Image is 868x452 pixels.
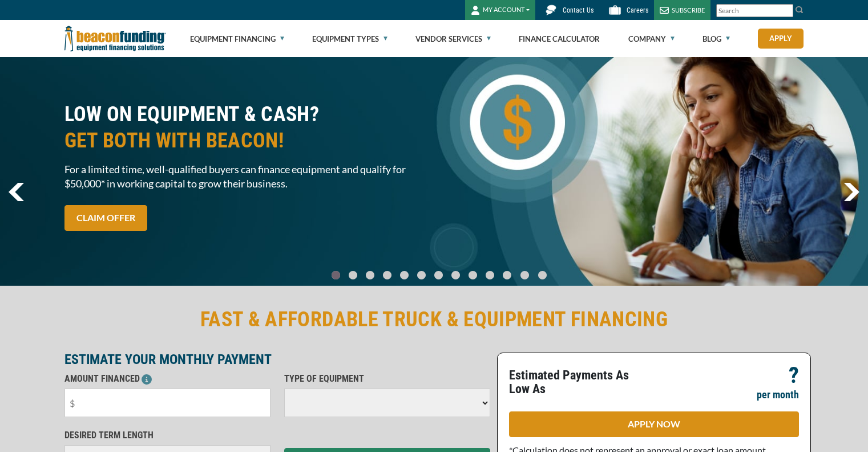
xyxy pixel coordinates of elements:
[312,21,387,57] a: Equipment Types
[414,270,428,280] a: Go To Slide 5
[628,21,675,57] a: Company
[781,6,790,15] a: Clear search text
[329,270,342,280] a: Go To Slide 0
[190,21,284,57] a: Equipment Financing
[795,5,804,14] img: Search
[346,270,360,280] a: Go To Slide 1
[64,162,427,191] span: For a limited time, well-qualified buyers can finance equipment and qualify for $50,000* in worki...
[519,21,600,57] a: Finance Calculator
[284,372,490,386] p: TYPE OF EQUIPMENT
[509,369,647,396] p: Estimated Payments As Low As
[363,270,377,280] a: Go To Slide 2
[703,21,730,57] a: Blog
[64,205,147,231] a: CLAIM OFFER
[64,20,166,57] img: Beacon Funding Corporation logo
[563,6,594,14] span: Contact Us
[518,270,532,280] a: Go To Slide 11
[843,183,859,201] a: next
[64,306,804,333] h2: FAST & AFFORDABLE TRUCK & EQUIPMENT FINANCING
[449,270,462,280] a: Go To Slide 7
[509,411,799,437] a: APPLY NOW
[535,270,550,280] a: Go To Slide 12
[64,389,271,417] input: $
[380,270,394,280] a: Go To Slide 3
[627,6,648,14] span: Careers
[415,21,491,57] a: Vendor Services
[64,127,427,154] span: GET BOTH WITH BEACON!
[758,29,804,49] a: Apply
[64,429,271,442] p: DESIRED TERM LENGTH
[64,372,271,386] p: AMOUNT FINANCED
[397,270,411,280] a: Go To Slide 4
[483,270,496,280] a: Go To Slide 9
[64,101,427,154] h2: LOW ON EQUIPMENT & CASH?
[9,183,24,201] img: Left Navigator
[64,353,490,366] p: ESTIMATE YOUR MONTHLY PAYMENT
[500,270,514,280] a: Go To Slide 10
[431,270,445,280] a: Go To Slide 6
[757,388,799,402] p: per month
[466,270,479,280] a: Go To Slide 8
[9,183,24,201] a: previous
[789,369,799,382] p: ?
[716,4,793,17] input: Search
[843,183,859,201] img: Right Navigator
